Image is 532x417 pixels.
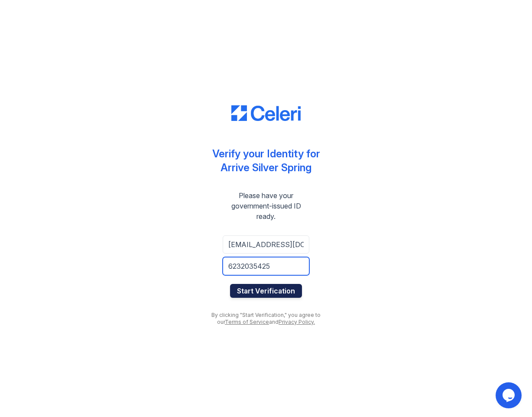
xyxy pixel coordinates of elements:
img: CE_Logo_Blue-a8612792a0a2168367f1c8372b55b34899dd931a85d93a1a3d3e32e68fde9ad4.png [231,105,301,121]
input: Phone [223,257,309,275]
div: By clicking "Start Verification," you agree to our and [205,312,327,326]
div: Verify your Identity for Arrive Silver Spring [212,147,320,175]
a: Privacy Policy. [279,319,315,325]
div: Please have your government-issued ID ready. [205,190,327,222]
button: Start Verification [230,284,302,298]
input: Email [223,235,309,254]
a: Terms of Service [225,319,269,325]
iframe: chat widget [496,382,523,408]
